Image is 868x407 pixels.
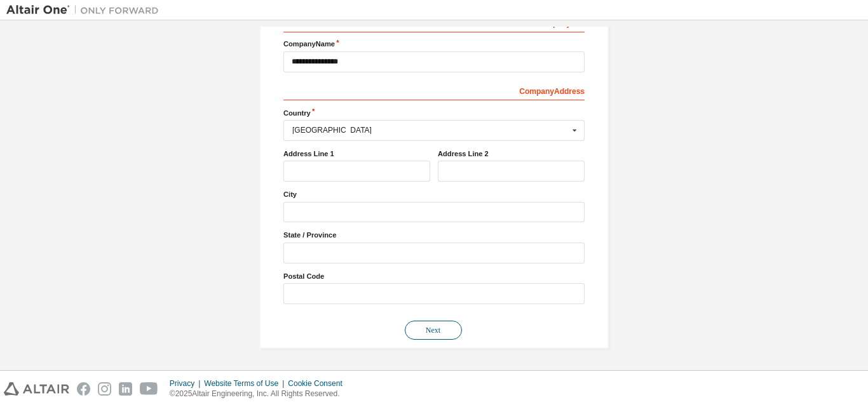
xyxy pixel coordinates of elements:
[98,382,111,396] img: instagram.svg
[438,149,585,159] label: Address Line 2
[119,382,132,396] img: linkedin.svg
[283,108,585,118] label: Country
[283,189,585,199] label: City
[283,39,585,49] label: Company Name
[288,378,349,389] div: Cookie Consent
[6,4,165,17] img: Altair One
[283,271,585,281] label: Postal Code
[283,80,585,100] div: Company Address
[292,126,569,134] div: [GEOGRAPHIC_DATA]
[283,149,430,159] label: Address Line 1
[77,382,90,396] img: facebook.svg
[405,321,462,340] button: Next
[283,230,585,240] label: State / Province
[170,389,350,399] p: © 2025 Altair Engineering, Inc. All Rights Reserved.
[170,378,204,389] div: Privacy
[4,382,69,396] img: altair_logo.svg
[204,378,288,389] div: Website Terms of Use
[140,382,158,396] img: youtube.svg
